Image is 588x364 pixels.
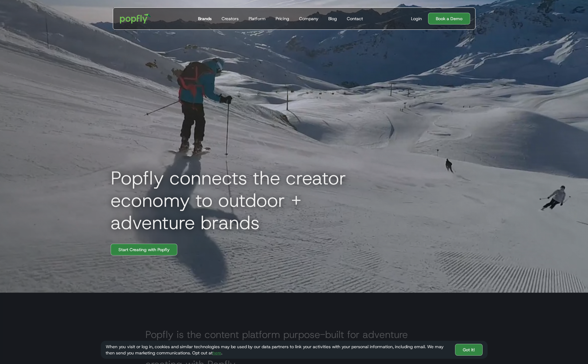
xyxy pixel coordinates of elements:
[249,16,266,22] div: Platform
[106,167,385,234] h1: Popfly connects the creator economy to outdoor + adventure brands
[326,8,339,29] a: Blog
[273,8,292,29] a: Pricing
[411,16,422,22] div: Login
[106,344,450,356] div: When you visit or log in, cookies and similar technologies may be used by our data partners to li...
[196,8,214,29] a: Brands
[409,16,424,22] a: Login
[428,13,470,24] a: Book a Demo
[198,16,212,22] div: Brands
[299,16,318,22] div: Company
[222,16,239,22] div: Creators
[219,8,241,29] a: Creators
[213,350,221,356] a: here
[455,344,483,356] a: Got It!
[347,16,363,22] div: Contact
[297,8,321,29] a: Company
[116,9,156,28] a: home
[276,16,289,22] div: Pricing
[344,8,365,29] a: Contact
[111,244,177,255] a: Start Creating with Popfly
[328,16,337,22] div: Blog
[246,8,268,29] a: Platform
